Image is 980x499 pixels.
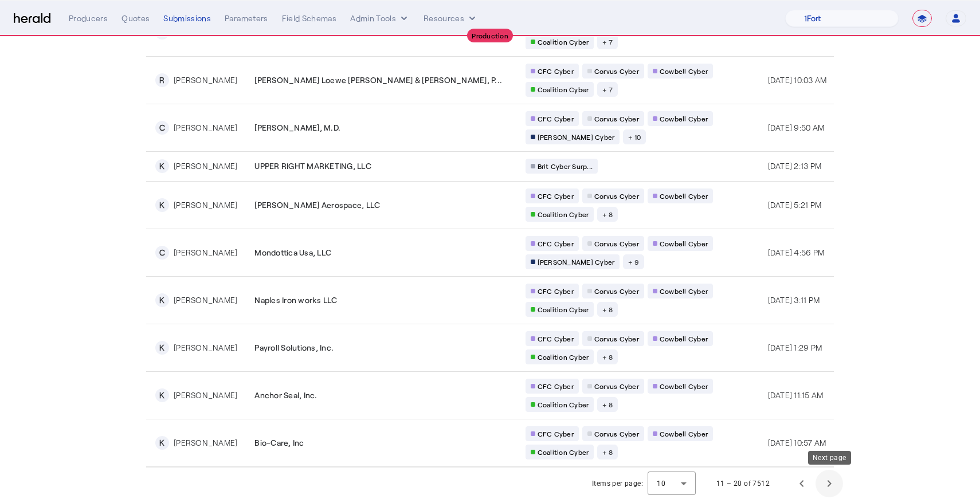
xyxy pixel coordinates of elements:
button: Resources dropdown menu [424,13,478,24]
span: CFC Cyber [538,239,574,248]
span: Cowbell Cyber [660,334,708,343]
span: CFC Cyber [538,429,574,438]
span: Cowbell Cyber [660,286,708,296]
span: [DATE] 10:03 AM [768,75,827,85]
span: Corvus Cyber [594,286,639,296]
span: + 10 [628,132,641,142]
div: Production [467,29,513,42]
div: K [155,159,169,173]
span: Anchor Seal, Inc. [254,390,317,401]
div: K [155,341,169,355]
div: K [155,436,169,450]
span: [DATE] 3:11 PM [768,295,820,305]
div: [PERSON_NAME] [174,390,237,401]
span: Cowbell Cyber [660,429,708,438]
div: Next page [808,451,851,465]
div: K [155,293,169,307]
span: + 8 [602,352,613,362]
span: Cowbell Cyber [660,114,708,123]
span: Mondottica Usa, LLC [254,247,331,258]
span: [DATE] 1:29 PM [768,343,822,352]
span: Coalition Cyber [538,210,589,219]
span: + 8 [602,305,613,314]
div: [PERSON_NAME] [174,160,237,172]
button: Previous page [788,470,816,497]
div: Submissions [163,13,211,24]
div: [PERSON_NAME] [174,74,237,86]
span: Cowbell Cyber [660,382,708,391]
span: + 9 [628,257,639,266]
span: Payroll Solutions, Inc. [254,342,334,353]
span: UPPER RIGHT MARKETING, LLC [254,160,371,172]
div: [PERSON_NAME] [174,199,237,211]
span: CFC Cyber [538,191,574,201]
span: Naples Iron works LLC [254,294,337,306]
span: [DATE] 1:26 PM [768,27,822,37]
div: K [155,388,169,402]
span: [DATE] 9:50 AM [768,123,825,132]
div: [PERSON_NAME] [174,122,237,133]
span: + 8 [602,400,613,409]
span: CFC Cyber [538,286,574,296]
span: Coalition Cyber [538,400,589,409]
div: [PERSON_NAME] [174,294,237,306]
span: + 8 [602,447,613,457]
span: CFC Cyber [538,66,574,76]
span: Cowbell Cyber [660,66,708,76]
div: C [155,121,169,135]
div: Field Schemas [282,13,337,24]
span: [PERSON_NAME] Aerospace, LLC [254,199,380,211]
span: Corvus Cyber [594,429,639,438]
div: Items per page: [592,478,643,489]
span: CFC Cyber [538,114,574,123]
span: Cowbell Cyber [660,191,708,201]
span: Coalition Cyber [538,85,589,94]
button: internal dropdown menu [350,13,410,24]
span: Corvus Cyber [594,191,639,201]
span: Corvus Cyber [594,239,639,248]
div: [PERSON_NAME] [174,247,237,258]
div: K [155,198,169,212]
button: Next page [816,470,843,497]
div: C [155,246,169,260]
span: + 7 [602,37,613,46]
span: Corvus Cyber [594,382,639,391]
span: [DATE] 4:56 PM [768,247,825,257]
span: Bio-Care, Inc [254,437,304,449]
span: Corvus Cyber [594,334,639,343]
span: Coalition Cyber [538,352,589,362]
div: [PERSON_NAME] [174,437,237,449]
span: Cowbell Cyber [660,239,708,248]
span: [PERSON_NAME] Cyber [538,132,615,142]
span: + 7 [602,85,613,94]
div: Producers [69,13,108,24]
span: Corvus Cyber [594,114,639,123]
span: Coalition Cyber [538,305,589,314]
span: + 8 [602,210,613,219]
span: [PERSON_NAME] Cyber [538,257,615,266]
span: [DATE] 2:13 PM [768,161,822,171]
span: Brit Cyber Surp... [538,162,593,171]
span: [DATE] 11:15 AM [768,390,824,400]
span: Coalition Cyber [538,37,589,46]
span: [PERSON_NAME] Loewe [PERSON_NAME] & [PERSON_NAME], P... [254,74,502,86]
div: [PERSON_NAME] [174,342,237,353]
span: CFC Cyber [538,334,574,343]
div: Parameters [225,13,268,24]
span: [DATE] 10:57 AM [768,438,826,447]
div: 11 – 20 of 7512 [716,478,770,489]
span: CFC Cyber [538,382,574,391]
span: Corvus Cyber [594,66,639,76]
span: [DATE] 5:21 PM [768,200,822,210]
span: [PERSON_NAME], M.D. [254,122,340,133]
div: Quotes [121,13,150,24]
span: Coalition Cyber [538,447,589,457]
div: R [155,73,169,87]
img: Herald Logo [14,13,50,24]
